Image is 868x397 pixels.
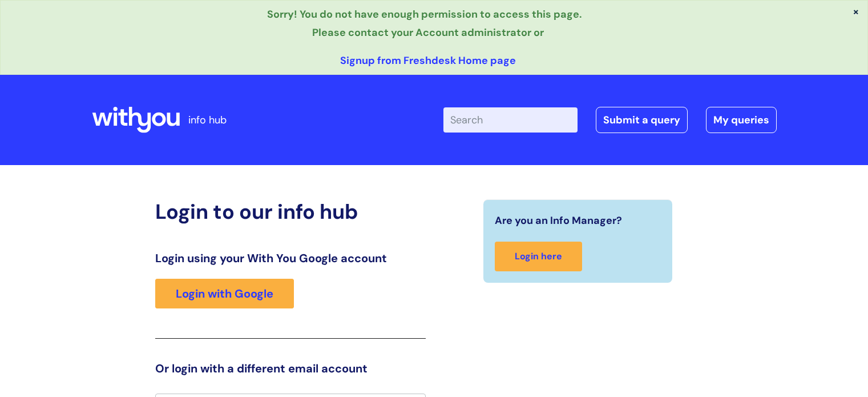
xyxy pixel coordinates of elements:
[155,362,426,375] h3: Or login with a different email account
[155,251,426,265] h3: Login using your With You Google account
[155,199,426,224] h2: Login to our info hub
[596,107,688,133] a: Submit a query
[340,54,516,67] a: Signup from Freshdesk Home page
[155,279,294,308] a: Login with Google
[495,242,582,272] a: Login here
[443,107,578,133] input: Search
[188,111,227,129] p: info hub
[495,211,622,230] span: Are you an Info Manager?
[706,107,777,133] a: My queries
[853,6,859,17] button: ×
[9,5,847,42] p: Sorry! You do not have enough permission to access this page. Please contact your Account adminis...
